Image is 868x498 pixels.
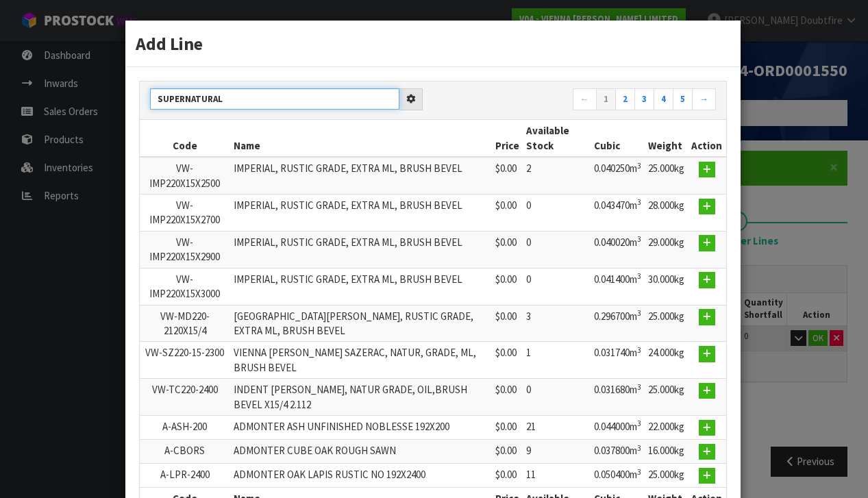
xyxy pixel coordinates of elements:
td: [GEOGRAPHIC_DATA][PERSON_NAME], RUSTIC GRADE, EXTRA ML, BRUSH BEVEL [230,305,492,342]
th: Price [492,120,523,157]
td: $0.00 [492,416,523,440]
td: VW-TC220-2400 [140,379,230,416]
td: A-CBORS [140,440,230,464]
td: 3 [523,305,591,342]
th: Name [230,120,492,157]
a: ← [573,88,597,110]
td: 0.041400m [591,268,645,305]
th: Code [140,120,230,157]
td: 0.031740m [591,342,645,379]
a: 5 [673,88,693,110]
td: 0.040250m [591,157,645,194]
sup: 3 [637,271,641,281]
td: VW-IMP220X15X2700 [140,195,230,232]
td: 0.031680m [591,379,645,416]
sup: 3 [637,345,641,355]
td: 11 [523,464,591,488]
sup: 3 [637,197,641,207]
td: VW-SZ220-15-2300 [140,342,230,379]
a: 1 [596,88,616,110]
td: ADMONTER ASH UNFINISHED NOBLESSE 192X200 [230,416,492,440]
td: IMPERIAL, RUSTIC GRADE, EXTRA ML, BRUSH BEVEL [230,195,492,232]
td: $0.00 [492,195,523,232]
td: 25.000kg [645,464,688,488]
td: $0.00 [492,440,523,464]
td: VW-IMP220X15X3000 [140,268,230,305]
td: IMPERIAL, RUSTIC GRADE, EXTRA ML, BRUSH BEVEL [230,231,492,268]
td: 0 [523,379,591,416]
h3: Add Line [136,31,730,56]
input: Search products [150,88,399,110]
td: 21 [523,416,591,440]
th: Available Stock [523,120,591,157]
td: 25.000kg [645,379,688,416]
td: $0.00 [492,464,523,488]
td: 25.000kg [645,305,688,342]
td: $0.00 [492,305,523,342]
td: $0.00 [492,268,523,305]
td: VW-IMP220X15X2900 [140,231,230,268]
a: 4 [654,88,673,110]
td: IMPERIAL, RUSTIC GRADE, EXTRA ML, BRUSH BEVEL [230,157,492,194]
td: 0.037800m [591,440,645,464]
nav: Page navigation [443,88,716,112]
td: 30.000kg [645,268,688,305]
sup: 3 [637,308,641,318]
td: INDENT [PERSON_NAME], NATUR GRADE, OIL,BRUSH BEVEL X15/4 2.112 [230,379,492,416]
td: 0.040020m [591,231,645,268]
td: 16.000kg [645,440,688,464]
td: ADMONTER CUBE OAK ROUGH SAWN [230,440,492,464]
th: Action [688,120,726,157]
td: VIENNA [PERSON_NAME] SAZERAC, NATUR, GRADE, ML, BRUSH BEVEL [230,342,492,379]
td: 25.000kg [645,157,688,194]
td: $0.00 [492,379,523,416]
td: VW-MD220-2120X15/4 [140,305,230,342]
td: 0.050400m [591,464,645,488]
td: 28.000kg [645,195,688,232]
sup: 3 [637,234,641,244]
a: 2 [615,88,635,110]
td: VW-IMP220X15X2500 [140,157,230,194]
td: $0.00 [492,342,523,379]
td: 0.043470m [591,195,645,232]
td: 29.000kg [645,231,688,268]
td: $0.00 [492,231,523,268]
td: 22.000kg [645,416,688,440]
a: → [692,88,716,110]
td: IMPERIAL, RUSTIC GRADE, EXTRA ML, BRUSH BEVEL [230,268,492,305]
sup: 3 [637,443,641,453]
td: 2 [523,157,591,194]
td: 0 [523,231,591,268]
sup: 3 [637,382,641,392]
a: 3 [634,88,654,110]
sup: 3 [637,467,641,477]
th: Cubic [591,120,645,157]
td: $0.00 [492,157,523,194]
td: 0.296700m [591,305,645,342]
td: 0.044000m [591,416,645,440]
td: ADMONTER OAK LAPIS RUSTIC NO 192X2400 [230,464,492,488]
td: 0 [523,195,591,232]
td: 1 [523,342,591,379]
th: Weight [645,120,688,157]
sup: 3 [637,419,641,428]
td: A-LPR-2400 [140,464,230,488]
td: 9 [523,440,591,464]
td: 0 [523,268,591,305]
td: A-ASH-200 [140,416,230,440]
td: 24.000kg [645,342,688,379]
sup: 3 [637,161,641,171]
